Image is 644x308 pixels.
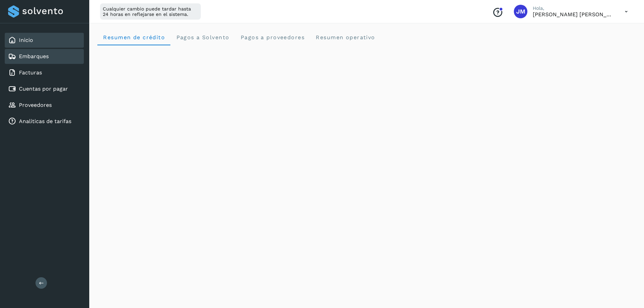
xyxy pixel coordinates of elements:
div: Embarques [5,49,84,64]
div: Analiticas de tarifas [5,114,84,129]
a: Facturas [19,69,42,76]
span: Pagos a proveedores [240,34,305,41]
a: Inicio [19,37,33,43]
a: Embarques [19,53,49,60]
span: Pagos a Solvento [176,34,229,41]
span: Resumen de crédito [103,34,165,41]
div: Inicio [5,33,84,48]
span: Resumen operativo [315,34,375,41]
div: Cualquier cambio puede tardar hasta 24 horas en reflejarse en el sistema. [100,3,201,20]
div: Proveedores [5,98,84,113]
a: Cuentas por pagar [19,86,68,92]
a: Proveedores [19,102,52,108]
div: Cuentas por pagar [5,81,84,96]
div: Facturas [5,65,84,80]
p: Jairo Mendez Sastre [533,11,614,18]
a: Analiticas de tarifas [19,118,71,124]
p: Hola, [533,5,614,11]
